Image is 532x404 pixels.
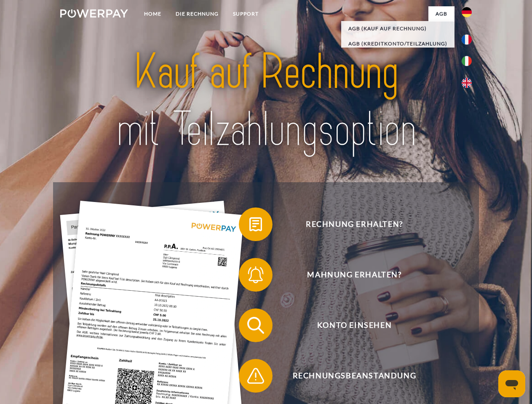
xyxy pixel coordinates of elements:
[245,214,266,235] img: qb_bill.svg
[168,6,226,21] a: DIE RECHNUNG
[239,207,458,241] button: Rechnung erhalten?
[239,258,458,292] button: Mahnung erhalten?
[462,78,472,88] img: en
[239,308,458,342] button: Konto einsehen
[251,207,457,241] span: Rechnung erhalten?
[341,21,454,36] a: AGB (Kauf auf Rechnung)
[60,9,128,18] img: logo-powerpay-white.svg
[245,264,266,285] img: qb_bell.svg
[251,359,457,393] span: Rechnungsbeanstandung
[428,6,454,21] a: agb
[137,6,168,21] a: Home
[239,359,458,393] button: Rechnungsbeanstandung
[245,315,266,336] img: qb_search.svg
[341,36,454,51] a: AGB (Kreditkonto/Teilzahlung)
[226,6,266,21] a: SUPPORT
[462,7,472,17] img: de
[251,258,457,292] span: Mahnung erhalten?
[251,308,457,342] span: Konto einsehen
[462,56,472,66] img: it
[245,365,266,386] img: qb_warning.svg
[80,40,452,161] img: title-powerpay_de.svg
[498,370,525,397] iframe: Schaltfläche zum Öffnen des Messaging-Fensters
[462,35,472,45] img: fr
